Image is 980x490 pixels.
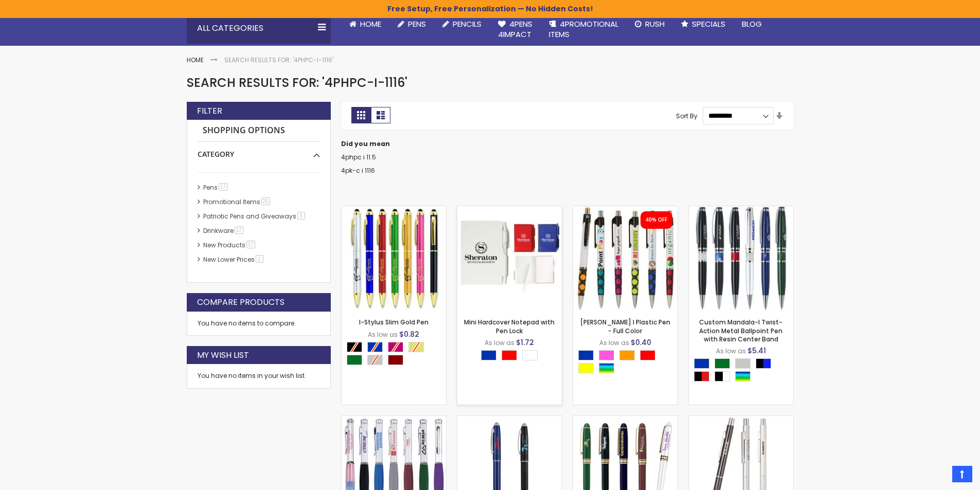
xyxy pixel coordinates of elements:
span: Specials [692,19,725,29]
div: Yellow [578,363,594,373]
span: Blog [742,19,762,29]
a: Boreas-I Twist Action Ballpoint Brass Barrel Pen with Ultra Soft Rubber Gripper & Cross Style Refill [342,415,446,424]
div: Red [640,350,655,360]
dt: Did you mean [341,140,794,148]
div: 40% OFF [646,216,667,224]
a: Promotional Items25 [201,197,274,206]
a: 4Pens4impact [490,13,541,46]
div: All Categories [187,13,331,44]
img: Custom Mandala-I Twist-Action Metal Ballpoint Pen with Resin Center Band [689,206,793,311]
a: Pens [389,13,434,35]
a: 4pk-c i 1116 [341,166,375,175]
a: [PERSON_NAME] I Plastic Pen - Full Color [580,318,670,335]
a: Blog [734,13,770,35]
img: Madeline I Plastic Pen - Full Color [573,206,678,311]
div: Silver [735,358,751,369]
a: Danish-I Twist-Action Brass Ballpoint Heavy Brass Pen with Gold Accents [573,415,678,424]
label: Sort By [676,111,698,120]
span: 4Pens 4impact [498,19,532,40]
span: As low as [599,338,629,347]
span: Pens [408,19,426,29]
span: Home [360,19,381,29]
a: I-Stylus Slim Gold Pen [342,206,446,214]
a: Personalized Kaiser-I Twist-Action Ballpoint Pen with Matte Finish [457,415,562,424]
a: 4phpc i 11.5 [341,153,376,161]
div: Assorted [599,363,614,373]
strong: Filter [197,105,222,117]
span: Rush [645,19,665,29]
div: Black|Red [694,371,709,382]
a: Drinkware17 [201,226,247,235]
div: Green [347,355,362,365]
span: $5.41 [747,346,766,356]
div: Orange [619,350,635,360]
div: You have no items in your wish list. [198,372,320,380]
a: Home [187,56,204,64]
span: 17 [219,183,227,191]
span: As low as [368,330,398,339]
span: As low as [485,338,514,347]
span: $0.40 [631,337,651,348]
a: New Lower Prices1 [201,255,267,264]
div: Select A Color [347,342,446,368]
strong: Compare Products [197,297,284,308]
div: Blue [694,358,709,369]
img: Mini Hardcover Notepad with Pen Lock [457,206,562,311]
span: 1 [256,255,263,263]
div: Select A Color [481,350,543,363]
span: $1.72 [516,337,534,348]
a: Pencils [434,13,490,35]
span: 17 [246,241,255,248]
a: Custom Mandala-I Twist-Action Metal Ballpoint Pen with Resin Center Band [699,318,782,343]
span: $0.82 [399,329,419,339]
span: 3 [297,212,305,220]
a: Custom Mandala-I Twist-Action Metal Ballpoint Pen with Resin Center Band [689,206,793,214]
a: I-Stylus Slim Gold Pen [359,318,429,326]
div: Pink [599,350,614,360]
div: Category [198,142,320,159]
div: You have no items to compare. [187,312,331,336]
a: Patriotic Pens and Giveaways3 [201,212,309,221]
a: New Products17 [201,241,259,249]
div: Blue [481,350,496,360]
a: Mini Hardcover Notepad with Pen Lock [457,206,562,214]
a: New Klavier-I Aluminum Click-Action Pen with Knurled Grip [689,415,793,424]
strong: Shopping Options [198,120,320,142]
span: Pencils [453,19,482,29]
div: Black|White [715,371,730,382]
a: Pens17 [201,183,231,192]
div: Black|Blue [756,358,771,369]
div: Green [715,358,730,369]
span: 17 [235,226,243,234]
a: 4PROMOTIONALITEMS [541,13,627,46]
a: Specials [673,13,734,35]
div: Red [502,350,517,360]
span: 25 [261,197,270,205]
strong: Search results for: '4PHPC-I-1116' [224,56,333,64]
div: White [522,350,538,360]
a: Mini Hardcover Notepad with Pen Lock [464,318,555,335]
div: Select A Color [578,350,678,376]
span: 4PROMOTIONAL ITEMS [549,19,618,40]
span: As low as [716,347,746,355]
a: Madeline I Plastic Pen - Full Color [573,206,678,214]
div: Wine [388,355,403,365]
strong: My Wish List [197,350,249,361]
span: Search results for: '4PHPC-I-1116' [187,74,407,91]
a: Rush [627,13,673,35]
div: Blue [578,350,594,360]
div: Assorted [735,371,751,382]
div: Select A Color [694,358,793,384]
a: Home [341,13,389,35]
img: I-Stylus Slim Gold Pen [342,206,446,311]
strong: Grid [351,107,371,123]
